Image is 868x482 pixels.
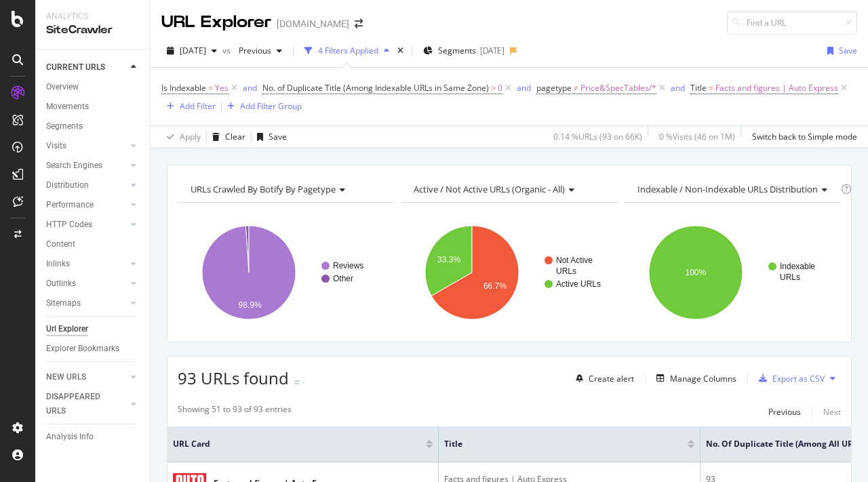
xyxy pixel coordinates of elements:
button: Segments[DATE] [418,40,510,62]
div: Outlinks [46,277,76,291]
text: 100% [685,268,706,277]
div: Segments [46,119,83,134]
span: Is Indexable [161,82,206,94]
span: Price&SpecTables/* [580,79,656,98]
div: Create alert [589,373,634,384]
span: vs [222,45,233,56]
button: Save [252,126,287,148]
span: Facts and figures | Auto Express [715,79,838,98]
div: 0.14 % URLs ( 93 on 66K ) [553,131,642,142]
div: times [395,44,406,58]
div: Export as CSV [772,373,825,384]
button: Apply [161,126,201,148]
div: Analytics [46,11,139,22]
button: Clear [207,126,245,148]
span: = [208,82,213,94]
button: Next [823,403,841,420]
div: Next [823,406,841,418]
a: Analysis Info [46,430,140,444]
text: Other [333,274,353,283]
span: pagetype [536,82,572,94]
a: Content [46,237,140,252]
div: Overview [46,80,79,94]
div: HTTP Codes [46,218,92,232]
span: 2025 Aug. 18th [180,45,206,56]
div: DISAPPEARED URLS [46,390,115,418]
button: Save [822,40,857,62]
div: Search Engines [46,159,102,173]
a: Url Explorer [46,322,140,336]
span: Segments [438,45,476,56]
div: CURRENT URLS [46,60,105,75]
div: Apply [180,131,201,142]
text: Reviews [333,261,363,270]
a: CURRENT URLS [46,60,127,75]
text: Active URLs [556,279,601,289]
button: and [517,81,531,94]
span: ≠ [574,82,578,94]
div: Movements [46,100,89,114]
span: Title [444,438,667,450]
h4: URLs Crawled By Botify By pagetype [188,178,382,200]
h4: Indexable / Non-Indexable URLs Distribution [635,178,838,200]
div: and [517,82,531,94]
svg: A chart. [178,214,394,332]
span: Previous [233,45,271,56]
div: and [671,82,685,94]
div: [DATE] [480,45,505,56]
span: URLs Crawled By Botify By pagetype [191,183,336,195]
a: Overview [46,80,140,94]
h4: Active / Not Active URLs [411,178,605,200]
svg: A chart. [625,214,841,332]
text: 33.3% [437,255,460,264]
button: Add Filter Group [222,98,302,115]
a: Search Engines [46,159,127,173]
span: 0 [498,79,502,98]
img: Equal [294,380,300,384]
span: 93 URLs found [178,367,289,389]
div: 4 Filters Applied [318,45,378,56]
div: Save [269,131,287,142]
div: Explorer Bookmarks [46,342,119,356]
div: Switch back to Simple mode [752,131,857,142]
button: Export as CSV [753,367,825,389]
span: Yes [215,79,229,98]
a: Inlinks [46,257,127,271]
div: arrow-right-arrow-left [355,19,363,28]
span: Title [690,82,707,94]
div: [DOMAIN_NAME] [277,17,349,31]
a: Distribution [46,178,127,193]
a: NEW URLS [46,370,127,384]
text: Not Active [556,256,593,265]
text: URLs [780,273,800,282]
div: Content [46,237,75,252]
a: HTTP Codes [46,218,127,232]
div: Inlinks [46,257,70,271]
text: Indexable [780,262,815,271]
button: and [671,81,685,94]
a: Visits [46,139,127,153]
span: No. of Duplicate Title (Among Indexable URLs in Same Zone) [262,82,489,94]
a: DISAPPEARED URLS [46,390,127,418]
div: Clear [225,131,245,142]
div: URL Explorer [161,11,271,34]
div: Save [839,45,857,56]
button: Manage Columns [651,370,736,386]
div: SiteCrawler [46,22,139,38]
button: and [243,81,257,94]
svg: A chart. [401,214,617,332]
span: No. of Duplicate Title (Among All URLs) [706,438,865,450]
span: URL Card [173,438,422,450]
a: Movements [46,100,140,114]
span: = [709,82,713,94]
div: Showing 51 to 93 of 93 entries [178,403,292,420]
div: Performance [46,198,94,212]
span: Indexable / Non-Indexable URLs distribution [637,183,818,195]
div: Distribution [46,178,89,193]
button: [DATE] [161,40,222,62]
div: Sitemaps [46,296,81,310]
div: Visits [46,139,66,153]
button: 4 Filters Applied [299,40,395,62]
